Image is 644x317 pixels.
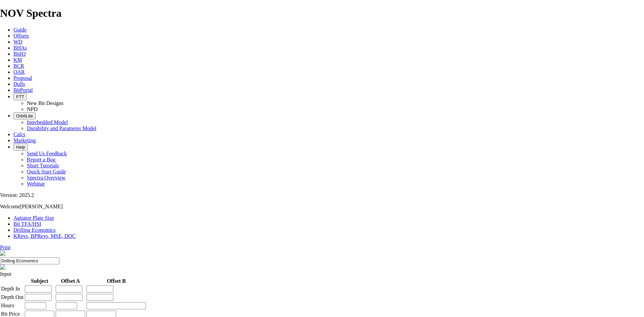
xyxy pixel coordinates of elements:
a: BitIQ [13,51,25,57]
a: BitPortal [13,87,33,93]
a: BCR [13,63,24,69]
a: Marketing [13,138,36,143]
a: Short Tutorials [27,163,59,168]
td: Depth Out [1,294,24,301]
a: Interbedded Model [27,119,68,125]
button: Help [13,144,28,151]
a: Durability and Parameter Model [27,125,97,131]
a: Calcs [13,131,25,137]
a: OAR [13,69,25,75]
a: Agitator Plate Size [13,215,54,221]
button: OrbitLite [13,112,36,119]
a: Webinar [27,181,45,187]
td: Hours [1,302,24,310]
th: Offset A [55,278,86,284]
th: Subject [24,278,55,284]
a: Spectra Overview [27,175,65,180]
a: KM [13,57,22,63]
span: FTT [16,94,24,99]
a: New Bit Designs [27,100,63,106]
span: [PERSON_NAME] [20,204,63,209]
button: FTT [13,93,27,100]
a: Drilling Economics [13,227,56,233]
a: Dulls [13,81,25,87]
a: BHAs [13,45,27,51]
td: Depth In [1,285,24,293]
span: Help [16,145,25,150]
a: Report a Bug [27,157,55,162]
a: KRevs, BPRevs, MSE, DOC [13,233,76,239]
a: NPD [27,106,38,112]
th: Offset B [86,278,146,284]
a: Send Us Feedback [27,151,67,156]
a: Bit TFA/HSI [13,221,41,227]
span: OrbitLite [16,113,33,118]
a: Proposal [13,75,32,81]
a: Quick Start Guide [27,169,66,174]
a: WD [13,39,22,45]
a: Guide [13,27,26,33]
a: Offsets [13,33,29,39]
